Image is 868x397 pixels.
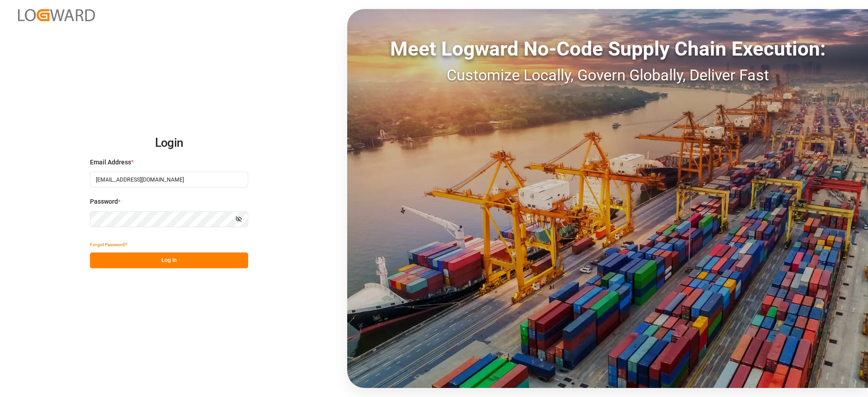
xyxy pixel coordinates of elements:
img: Logward_new_orange.png [18,9,95,21]
button: Log In [90,252,248,268]
input: Enter your email [90,172,248,187]
h2: Login [90,129,248,158]
div: Meet Logward No-Code Supply Chain Execution: [347,34,868,64]
button: Forgot Password? [90,237,127,252]
span: Email Address [90,158,131,167]
div: Customize Locally, Govern Globally, Deliver Fast [347,64,868,87]
span: Password [90,197,118,206]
